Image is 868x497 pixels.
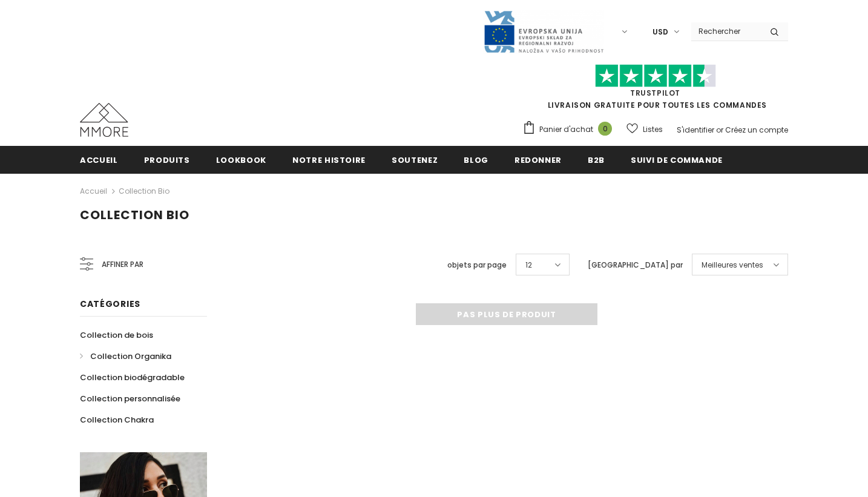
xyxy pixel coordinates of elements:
span: Collection Bio [80,206,189,223]
input: Search Site [691,22,761,40]
span: Affiner par [102,258,143,271]
a: Collection de bois [80,324,153,346]
a: Collection biodégradable [80,367,185,388]
span: 0 [598,122,612,136]
span: Catégories [80,298,140,310]
span: Collection biodégradable [80,372,185,383]
a: Lookbook [216,146,266,173]
a: Accueil [80,184,107,199]
a: Notre histoire [292,146,366,173]
span: Collection de bois [80,329,153,341]
span: soutenez [392,154,438,166]
a: Produits [144,146,190,173]
span: Redonner [515,154,562,166]
label: objets par page [447,259,507,271]
a: Collection Organika [80,346,171,367]
img: Cas MMORE [80,103,128,137]
a: Collection Bio [119,186,169,196]
span: Collection Organika [90,351,171,362]
a: soutenez [392,146,438,173]
a: S'identifier [677,125,714,135]
span: LIVRAISON GRATUITE POUR TOUTES LES COMMANDES [522,70,788,110]
a: B2B [588,146,605,173]
span: Panier d'achat [539,123,593,136]
span: Blog [464,154,488,166]
a: Créez un compte [725,125,788,135]
span: Meilleures ventes [702,259,763,271]
a: Javni Razpis [483,26,604,36]
span: Accueil [80,154,118,166]
a: Accueil [80,146,118,173]
a: Listes [626,119,663,140]
a: Redonner [515,146,562,173]
a: Suivi de commande [631,146,723,173]
span: Collection personnalisée [80,393,180,404]
span: Suivi de commande [631,154,723,166]
span: Lookbook [216,154,266,166]
a: Blog [464,146,488,173]
span: Collection Chakra [80,414,154,426]
a: Collection Chakra [80,409,154,430]
span: or [716,125,723,135]
a: Collection personnalisée [80,388,180,409]
label: [GEOGRAPHIC_DATA] par [588,259,683,271]
span: 12 [525,259,532,271]
a: TrustPilot [630,88,680,98]
span: USD [653,26,668,38]
img: Javni Razpis [483,10,604,54]
a: Panier d'achat 0 [522,120,618,139]
span: Listes [643,123,663,136]
span: Notre histoire [292,154,366,166]
span: B2B [588,154,605,166]
span: Produits [144,154,190,166]
img: Faites confiance aux étoiles pilotes [595,64,716,88]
